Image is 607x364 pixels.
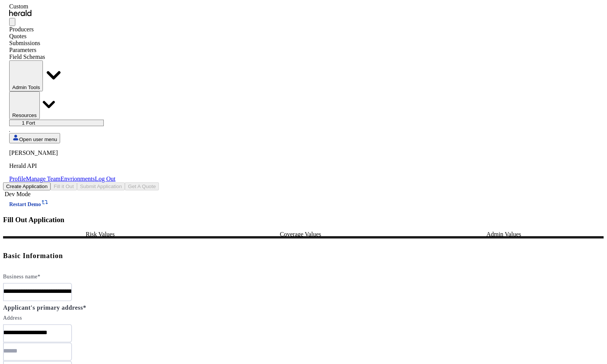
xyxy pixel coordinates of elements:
[9,175,26,182] a: Profile
[280,231,321,237] span: Coverage Values
[3,304,86,311] label: Applicant's primary address*
[3,216,604,224] h3: Fill Out Application
[3,191,31,198] label: Dev Mode
[61,175,95,182] a: Envrionments
[3,182,51,190] button: Create Application
[86,231,115,237] span: Risk Values
[9,26,116,33] div: Producers
[9,54,116,60] div: Field Schemas
[77,182,125,190] button: Submit Application
[3,250,604,262] h5: Basic Information
[9,40,116,47] div: Submissions
[3,315,22,321] label: Address
[9,149,116,182] div: Open user menu
[486,231,521,237] span: Admin Values
[51,182,77,190] button: Fill it Out
[9,47,116,54] div: Parameters
[9,33,116,40] div: Quotes
[9,149,116,156] p: [PERSON_NAME]
[19,136,57,142] span: Open user menu
[9,201,41,207] span: Restart Demo
[9,162,116,169] p: Herald API
[26,175,61,182] a: Manage Team
[9,91,40,119] button: Resources dropdown menu
[3,198,55,208] button: Restart Demo
[9,10,31,16] img: Herald Logo
[9,3,116,10] div: Custom
[9,133,60,143] button: Open user menu
[9,60,43,91] button: internal dropdown menu
[3,274,41,279] label: Business name*
[125,182,159,190] button: Get A Quote
[95,175,116,182] a: Log Out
